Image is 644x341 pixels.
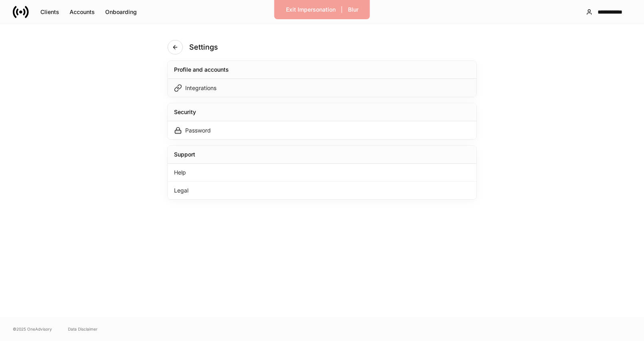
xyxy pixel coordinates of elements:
button: Blur [343,3,364,16]
button: Exit Impersonation [281,3,341,16]
h4: Settings [189,42,218,52]
div: Password [185,126,211,134]
div: Blur [348,7,358,12]
div: Onboarding [105,9,137,15]
div: Profile and accounts [174,66,229,74]
div: Help [168,164,476,182]
div: Accounts [70,9,95,15]
div: Integrations [185,84,216,92]
button: Onboarding [100,6,142,18]
div: Exit Impersonation [286,7,336,12]
div: Security [174,108,196,116]
a: Data Disclaimer [68,326,98,332]
div: Clients [40,9,59,15]
span: © 2025 OneAdvisory [13,326,52,332]
div: Support [174,150,195,158]
button: Clients [35,6,64,18]
button: Accounts [64,6,100,18]
div: Legal [168,182,476,199]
